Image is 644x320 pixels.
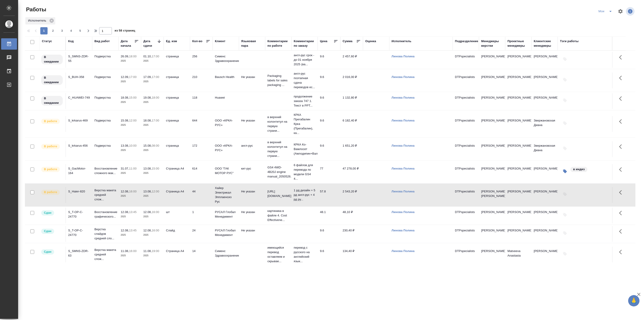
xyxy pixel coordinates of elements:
[560,118,570,128] button: Добавить тэги
[481,54,503,59] p: [PERSON_NAME]
[68,249,90,258] div: S_SMNS-ZDR-63
[190,226,213,242] td: 24
[164,116,190,132] td: страница
[143,123,161,127] p: 2025
[44,144,57,149] p: В работе
[267,74,289,87] p: Packaging labels for sales packaging ...
[67,29,75,33] span: 4
[129,55,137,58] p: 18:00
[453,141,479,157] td: DTPspecialists
[294,39,315,48] div: Комментарии по заказу
[121,55,129,58] p: 26.09,
[68,143,90,148] div: S_krkarus-456
[68,95,90,100] div: C_HUAWEI-749
[152,96,159,99] p: 18:00
[392,249,415,253] a: Линова Полина
[41,95,63,106] div: Исполнитель назначен, приступать к работе пока рано
[365,39,376,44] div: Оценка
[152,167,159,170] p: 15:00
[481,118,503,123] p: [PERSON_NAME]
[239,226,265,242] td: Не указан
[392,119,415,122] a: Линова Полина
[215,95,237,100] p: Huawei
[143,59,161,63] p: 2025
[392,167,415,170] a: Линова Полина
[41,118,63,124] div: Исполнитель выполняет работу
[190,208,213,223] td: 1
[129,144,137,147] p: 10:00
[166,39,177,44] div: Ед. изм
[41,166,63,172] div: Исполнитель выполняет работу
[94,75,116,79] p: Подверстка
[267,245,289,264] p: имеющийся перевод оставляем и скрывае...
[68,39,74,44] div: Код
[41,189,63,195] div: Исполнитель выполняет работу
[152,229,159,232] p: 16:00
[318,93,340,109] td: 9.6
[570,166,588,172] div: в индиз
[152,190,159,193] p: 12:00
[121,148,139,153] p: 2025
[505,73,531,88] td: [PERSON_NAME]
[190,116,213,132] td: 644
[44,211,51,215] p: Сдан
[453,93,479,109] td: DTPspecialists
[392,96,415,99] a: Линова Полина
[68,75,90,79] div: S_BUH-358
[505,247,531,262] td: Matveeva Anastasia
[560,210,570,220] button: Добавить тэги
[340,93,363,109] td: 1 132,80 ₽
[239,187,265,203] td: Не указан
[164,187,190,203] td: Страница А4
[481,189,503,198] p: [PERSON_NAME], [PERSON_NAME]
[41,75,63,85] div: Исполнитель назначен, приступать к работе пока рано
[318,208,340,223] td: 48.1
[129,96,137,99] p: 15:00
[560,166,570,176] button: Изменить тэги
[94,118,116,123] p: Подверстка
[94,143,116,148] p: Подверстка
[294,188,315,202] p: 1 рд дизайн + 5 рд англ-рус + 4 рд ру...
[164,226,190,242] td: Слайд
[68,210,90,219] div: S_T-OP-C-24770
[616,208,627,218] button: Здесь прячутся важные кнопки
[41,54,63,65] div: Исполнитель назначен, приступать к работе пока рано
[507,39,529,48] div: Проектные менеджеры
[616,52,627,63] button: Здесь прячутся важные кнопки
[294,245,315,264] p: перевод с русского на английский язык...
[239,116,265,132] td: Не указан
[453,187,479,203] td: DTPspecialists
[560,54,570,64] button: Добавить тэги
[241,39,263,48] div: Языковая пара
[392,210,415,214] a: Линова Полина
[143,249,152,253] p: 11.08,
[121,79,139,84] p: 2025
[94,166,116,175] p: Восстановление сложного мак...
[560,249,570,259] button: Добавить тэги
[143,167,152,170] p: 13.08,
[215,75,237,79] p: Bausch Health
[616,247,627,257] button: Здесь прячутся важные кнопки
[121,59,139,63] p: 2025
[41,143,63,150] div: Исполнитель выполняет работу
[152,249,159,253] p: 19:00
[121,39,134,48] div: Дата начала
[505,116,531,132] td: [PERSON_NAME]
[481,143,503,148] p: [PERSON_NAME]
[44,250,51,254] p: Сдан
[340,247,363,262] td: 134,40 ₽
[615,6,626,17] span: Настроить таблицу
[25,17,55,24] div: Исполнитель
[630,296,638,305] span: 🙏
[190,187,213,203] td: 44
[505,226,531,242] td: [PERSON_NAME]
[267,209,289,222] p: картиника в файле 4. Cost Effectivene...
[392,190,415,193] a: Линова Полина
[143,229,152,232] p: 12.08,
[129,119,137,122] p: 12:00
[531,187,558,203] td: [PERSON_NAME]
[239,208,265,223] td: Не указан
[190,247,213,262] td: 14
[215,228,237,237] p: РУСАЛ Глобал Менеджмент
[49,27,57,34] button: 2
